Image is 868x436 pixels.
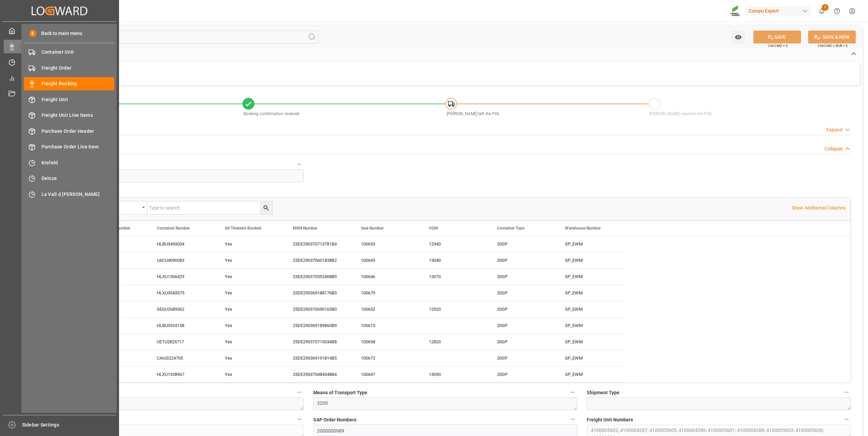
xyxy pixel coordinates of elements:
div: HLBU3533158 [149,317,217,333]
p: Show Additional Columns [791,204,846,212]
div: SP_EWM [557,301,625,317]
textarea: ZSEA [39,397,304,410]
div: Press SPACE to select this row. [81,334,625,350]
div: 20GP [497,269,549,285]
div: Press SPACE to select this row. [81,252,625,269]
span: 1 [822,4,829,11]
div: 25DE290370713034B8 [285,334,353,350]
div: Press SPACE to select this row. [81,236,625,252]
div: 100652 [353,301,421,317]
a: Purchase Order Header [24,124,114,138]
div: 100646 [353,269,421,285]
span: Container Type [497,226,524,231]
div: HLBU3493034 [149,236,217,252]
div: SEGU2689562 [149,301,217,317]
a: Freight Order [24,61,114,74]
a: Container Unit [24,46,114,59]
div: Expand [827,126,842,133]
div: 100658 [353,334,421,350]
button: open menu [96,201,147,214]
a: Timeslot Management [4,56,115,69]
div: 25DE290369191814B5 [285,350,353,366]
span: Sidebar Settings [22,421,116,429]
div: 100679 [353,285,421,301]
div: 12920 [421,301,489,317]
div: 20GP [497,318,549,333]
span: Ctrl/CMD + Shift + S [818,43,848,48]
div: SP_EWM [557,285,625,301]
button: SAVE & NEW [808,31,856,43]
span: Shipment Type [587,389,619,396]
div: 25DE290369189860B9 [285,317,353,333]
span: Warehouse Number [565,226,601,231]
span: Ctrl/CMD + S [768,43,788,48]
button: Compo Expert [746,4,814,17]
a: Document Management [4,87,115,101]
a: Freight Unit Line Items [24,109,114,122]
span: Krefeld [41,159,115,166]
div: UETU2825717 [149,334,217,350]
div: SP_EWM [557,317,625,333]
div: Yes [225,367,277,382]
div: 25DE290370690165B0 [285,301,353,317]
div: 100645 [353,252,421,268]
span: Booking confirmation received [244,111,299,116]
button: Shipment Type [842,388,851,397]
span: VGM [429,226,438,231]
button: Help Center [829,3,845,19]
div: Yes [225,253,277,268]
div: Equals [100,203,140,211]
span: MRN Number [293,226,317,231]
span: Freight Order [41,65,115,72]
div: 25DE290370601838B2 [285,252,353,268]
div: Press SPACE to select this row. [81,269,625,285]
div: 12940 [421,236,489,252]
span: Means of Transport Type [313,389,367,396]
div: 20GP [497,302,549,317]
div: Collapse [824,145,842,152]
div: 13070 [421,269,489,285]
div: Press SPACE to select this row. [81,317,625,334]
span: [PERSON_NAME] reached the POD [649,111,712,116]
button: Customer Purchase Order Numbers [295,415,304,424]
div: 20GP [497,334,549,350]
a: Purchase Order Line Item [24,140,114,153]
div: HLXU1338967 [149,366,217,382]
div: SP_EWM [557,334,625,350]
div: Yes [225,334,277,350]
button: SAVE [753,31,801,43]
span: All Timeslot Booked [225,226,261,231]
textarea: 3200 [313,397,578,410]
span: Container Unit [41,49,115,56]
input: Type to search [147,201,272,214]
div: HLXU3543575 [149,285,217,301]
button: Freight Unit Numbers [842,415,851,424]
span: Seal Number [361,226,384,231]
div: Yes [225,269,277,285]
span: La Vall d [PERSON_NAME] [41,191,115,198]
a: Krefeld [24,156,114,169]
span: Container Number [157,226,190,231]
div: 20GP [497,253,549,268]
button: search button [260,201,272,214]
button: show 1 new notifications [814,3,829,19]
div: Press SPACE to select this row. [81,350,625,366]
button: SAP Order Numbers [568,415,577,424]
button: Means of Transport Type [568,388,577,397]
div: 25DE290370484348B4 [285,366,353,382]
a: La Vall d [PERSON_NAME] [24,187,114,201]
img: Screenshot%202023-09-29%20at%2010.02.21.png_1712312052.png [730,5,741,17]
div: 100615 [353,317,421,333]
div: Yes [225,318,277,333]
input: Search Fields [31,31,318,43]
div: 20GP [497,350,549,366]
div: Yes [225,302,277,317]
span: Freight Unit Numbers [587,416,633,423]
div: 20GP [497,236,549,252]
a: My Cockpit [4,24,115,37]
a: My Reports [4,71,115,85]
div: SP_EWM [557,366,625,382]
div: 20GP [497,367,549,382]
div: Press SPACE to select this row. [81,366,625,383]
span: Freight Booking [41,80,115,87]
